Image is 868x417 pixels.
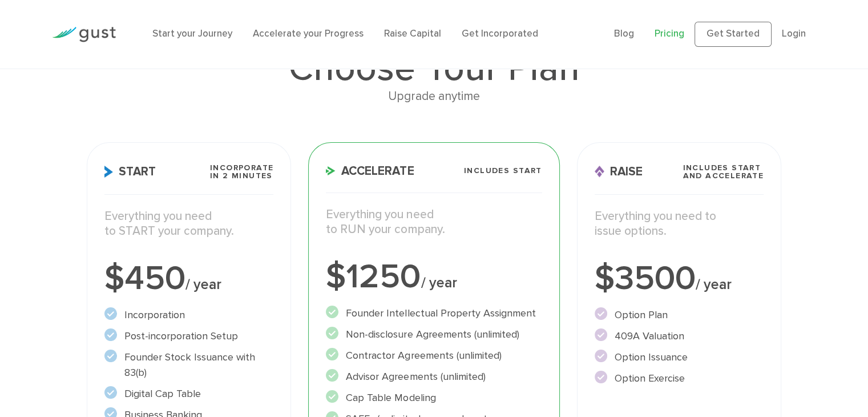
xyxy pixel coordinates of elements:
[326,260,542,294] div: $1250
[104,307,274,323] li: Incorporation
[462,28,538,39] a: Get Incorporated
[595,262,764,296] div: $3500
[683,164,764,180] span: Includes START and ACCELERATE
[595,307,764,323] li: Option Plan
[595,166,643,178] span: Raise
[52,27,116,42] img: Gust Logo
[152,28,232,39] a: Start your Journey
[326,327,542,342] li: Non-disclosure Agreements (unlimited)
[326,166,336,175] img: Accelerate Icon
[104,209,274,239] p: Everything you need to START your company.
[253,28,364,39] a: Accelerate your Progress
[185,276,221,293] span: / year
[782,28,806,39] a: Login
[695,22,772,47] a: Get Started
[326,390,542,406] li: Cap Table Modeling
[104,262,274,296] div: $450
[87,50,781,87] h1: Choose Your Plan
[326,369,542,384] li: Advisor Agreements (unlimited)
[595,350,764,365] li: Option Issuance
[210,164,273,180] span: Incorporate in 2 Minutes
[326,207,542,238] p: Everything you need to RUN your company.
[464,167,542,175] span: Includes START
[326,306,542,321] li: Founder Intellectual Property Assignment
[595,209,764,239] p: Everything you need to issue options.
[104,386,274,402] li: Digital Cap Table
[104,166,156,178] span: Start
[104,166,113,178] img: Start Icon X2
[87,87,781,106] div: Upgrade anytime
[326,165,414,177] span: Accelerate
[696,276,732,293] span: / year
[614,28,634,39] a: Blog
[104,328,274,344] li: Post-incorporation Setup
[326,348,542,363] li: Contractor Agreements (unlimited)
[384,28,441,39] a: Raise Capital
[595,328,764,344] li: 409A Valuation
[595,166,604,178] img: Raise Icon
[421,274,457,291] span: / year
[595,371,764,386] li: Option Exercise
[655,28,684,39] a: Pricing
[104,350,274,380] li: Founder Stock Issuance with 83(b)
